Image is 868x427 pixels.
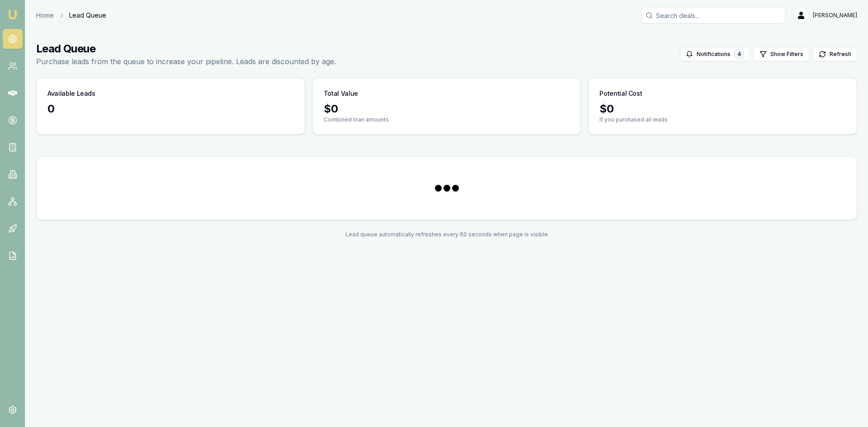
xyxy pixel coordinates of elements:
div: $ 0 [599,102,846,116]
div: 4 [734,49,744,59]
div: Lead queue automatically refreshes every 60 seconds when page is visible [36,231,857,238]
h3: Potential Cost [599,89,642,98]
span: Lead Queue [69,11,106,20]
button: Notifications4 [680,47,750,61]
input: Search deals [641,7,786,23]
p: If you purchased all leads [599,116,846,123]
h1: Lead Queue [36,42,336,56]
div: $ 0 [324,102,570,116]
span: [PERSON_NAME] [813,12,857,19]
button: Show Filters [754,47,809,61]
h3: Total Value [324,89,358,98]
p: Purchase leads from the queue to increase your pipeline. Leads are discounted by age. [36,56,336,67]
h3: Available Leads [47,89,95,98]
a: Home [36,11,54,20]
p: Combined loan amounts [324,116,570,123]
img: emu-icon-u.png [7,9,18,20]
div: 0 [47,102,294,116]
nav: breadcrumb [36,11,106,20]
button: Refresh [813,47,857,61]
